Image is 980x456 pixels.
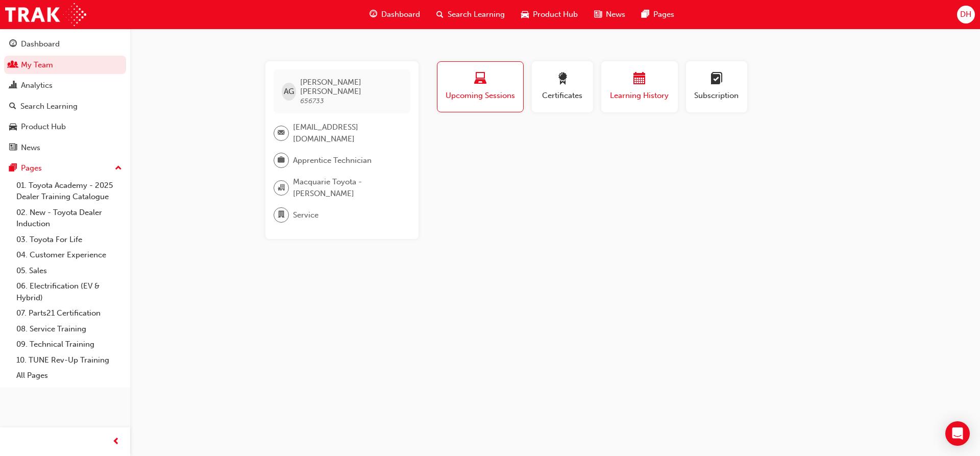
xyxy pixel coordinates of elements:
a: 08. Service Training [12,321,126,337]
span: [EMAIL_ADDRESS][DOMAIN_NAME] [293,122,402,145]
div: Pages [21,162,42,174]
a: 03. Toyota For Life [12,232,126,248]
span: Product Hub [533,9,578,20]
span: Learning History [609,90,670,102]
span: Service [293,209,318,221]
div: News [21,142,40,154]
span: DH [960,9,971,20]
button: DH [957,6,975,23]
button: Pages [4,159,126,178]
span: pages-icon [642,8,649,21]
span: calendar-icon [633,73,646,86]
span: Apprentice Technician [293,155,372,166]
span: Macquarie Toyota - [PERSON_NAME] [293,176,402,199]
a: Product Hub [4,117,126,136]
span: [PERSON_NAME] [PERSON_NAME] [300,78,402,96]
span: Dashboard [381,9,420,20]
a: Dashboard [4,35,126,54]
span: Subscription [694,90,740,102]
a: News [4,138,126,157]
span: email-icon [278,127,285,140]
span: news-icon [594,8,602,21]
div: Dashboard [21,38,60,50]
span: search-icon [436,8,444,21]
a: guage-iconDashboard [361,4,428,25]
span: up-icon [115,162,122,175]
span: laptop-icon [474,73,486,86]
span: people-icon [9,61,17,70]
a: 09. Technical Training [12,337,126,352]
span: Pages [653,9,674,20]
div: Search Learning [20,101,78,112]
span: Certificates [540,90,585,102]
a: car-iconProduct Hub [513,4,586,25]
a: My Team [4,56,126,75]
a: 04. Customer Experience [12,247,126,263]
span: briefcase-icon [278,154,285,167]
img: Trak [5,3,86,26]
button: Certificates [532,61,593,112]
a: 02. New - Toyota Dealer Induction [12,205,126,232]
div: Analytics [21,80,53,91]
a: 06. Electrification (EV & Hybrid) [12,278,126,305]
span: department-icon [278,208,285,222]
span: guage-icon [370,8,377,21]
a: Search Learning [4,97,126,116]
div: Product Hub [21,121,66,133]
span: learningplan-icon [710,73,723,86]
span: pages-icon [9,164,17,173]
span: News [606,9,625,20]
div: Open Intercom Messenger [945,421,970,446]
button: Learning History [601,61,678,112]
span: news-icon [9,143,17,153]
span: Search Learning [448,9,505,20]
span: AG [284,86,294,98]
span: 656733 [300,97,324,105]
a: Analytics [4,76,126,95]
span: prev-icon [112,436,120,448]
a: All Pages [12,368,126,383]
a: 01. Toyota Academy - 2025 Dealer Training Catalogue [12,178,126,205]
span: guage-icon [9,40,17,49]
a: 07. Parts21 Certification [12,305,126,321]
span: organisation-icon [278,181,285,195]
a: 10. TUNE Rev-Up Training [12,352,126,368]
button: DashboardMy TeamAnalyticsSearch LearningProduct HubNews [4,33,126,159]
a: news-iconNews [586,4,633,25]
span: chart-icon [9,81,17,90]
a: pages-iconPages [633,4,682,25]
span: award-icon [556,73,569,86]
button: Upcoming Sessions [437,61,524,112]
a: 05. Sales [12,263,126,279]
button: Subscription [686,61,747,112]
span: car-icon [9,123,17,132]
span: Upcoming Sessions [445,90,516,102]
a: search-iconSearch Learning [428,4,513,25]
span: car-icon [521,8,529,21]
span: search-icon [9,102,16,111]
